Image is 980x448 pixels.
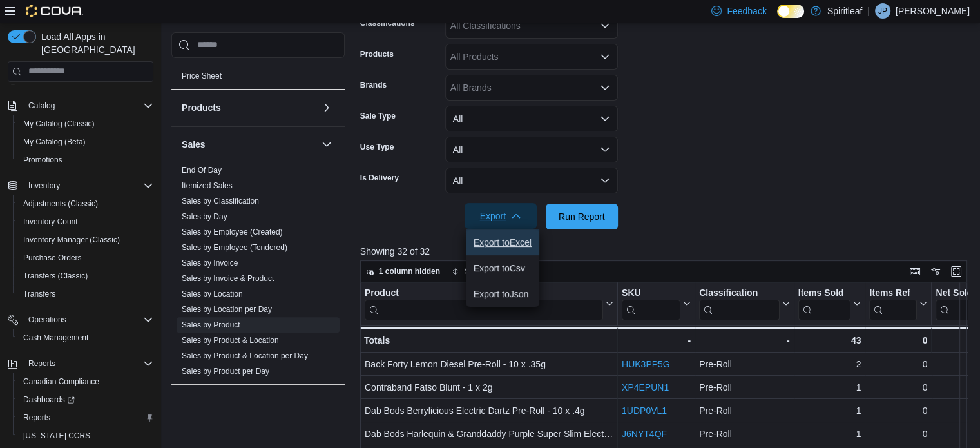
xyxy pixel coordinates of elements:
div: - [622,333,691,348]
button: Export toJson [466,281,539,307]
span: Sales by Invoice [182,258,238,268]
span: JP [878,3,887,19]
button: Reports [13,409,159,427]
span: My Catalog (Beta) [18,134,153,150]
div: 1 [798,426,861,442]
div: Items Ref [869,287,917,299]
div: 43 [798,333,861,348]
a: Sales by Day [182,212,227,221]
label: Classifications [360,18,415,28]
a: Adjustments (Classic) [18,196,103,211]
a: Canadian Compliance [18,374,104,389]
span: Itemized Sales [182,180,233,191]
button: Inventory Manager (Classic) [13,231,159,249]
div: - [699,333,790,348]
a: My Catalog (Classic) [18,116,100,131]
a: Sales by Location per Day [182,305,272,314]
span: Adjustments (Classic) [23,199,98,209]
span: [US_STATE] CCRS [23,431,90,441]
div: Dab Bods Harlequin & Granddaddy Purple Super Slim Electric Dartz Light Pre-Roll - 10 x .4g [365,426,613,442]
button: Enter fullscreen [948,264,964,279]
button: Operations [23,312,72,327]
span: Export to Json [474,289,532,299]
div: Items Sold [798,287,850,320]
div: 1 [798,380,861,395]
span: Canadian Compliance [23,376,99,387]
a: Dashboards [13,391,159,409]
button: Keyboard shortcuts [907,264,923,279]
button: Export toCsv [466,255,539,281]
span: Sales by Location per Day [182,304,272,315]
a: Inventory Manager (Classic) [18,232,125,248]
span: Run Report [559,210,605,223]
button: Export toExcel [466,229,539,255]
span: Dashboards [23,394,75,405]
button: All [445,168,618,193]
div: Pre-Roll [699,356,790,372]
span: Promotions [23,155,62,165]
div: Items Ref [869,287,917,320]
div: Pre-Roll [699,426,790,442]
a: Sales by Product & Location per Day [182,351,308,360]
div: 0 [869,403,927,418]
div: Product [365,287,603,299]
button: Items Ref [869,287,927,320]
h3: Products [182,101,221,114]
button: My Catalog (Beta) [13,133,159,151]
a: J6NYT4QF [622,429,667,439]
span: Price Sheet [182,71,222,81]
button: Open list of options [600,21,610,31]
span: 1 column hidden [379,266,440,277]
span: Adjustments (Classic) [18,196,153,211]
span: Promotions [18,152,153,168]
div: 1 [798,403,861,418]
button: Canadian Compliance [13,373,159,391]
span: Canadian Compliance [18,374,153,389]
span: Transfers (Classic) [23,271,88,281]
input: Dark Mode [777,5,804,18]
button: Inventory [3,177,159,195]
span: Sales by Location [182,289,243,299]
div: SKU URL [622,287,680,320]
span: Inventory Count [23,217,78,227]
span: Operations [28,315,66,325]
div: Contraband Fatso Blunt - 1 x 2g [365,380,613,395]
span: Cash Management [23,333,88,343]
a: Dashboards [18,392,80,407]
div: Back Forty Lemon Diesel Pre-Roll - 10 x .35g [365,356,613,372]
div: Pricing [171,68,345,89]
span: Transfers [18,286,153,302]
button: My Catalog (Classic) [13,115,159,133]
button: Export [465,203,537,229]
span: Transfers (Classic) [18,268,153,284]
span: Sales by Employee (Created) [182,227,283,237]
label: Products [360,49,394,59]
span: Purchase Orders [18,250,153,266]
span: Operations [23,312,153,327]
div: Pre-Roll [699,403,790,418]
label: Is Delivery [360,173,399,183]
a: Transfers (Classic) [18,268,93,284]
div: Totals [364,333,613,348]
span: Export to Csv [474,263,532,273]
button: Promotions [13,151,159,169]
span: Sales by Classification [182,196,259,206]
button: Pricing [319,43,334,58]
span: Feedback [727,5,766,17]
button: Inventory [23,178,65,193]
button: Open list of options [600,83,610,93]
span: Reports [23,413,50,423]
button: Open list of options [600,52,610,62]
span: My Catalog (Beta) [23,137,86,147]
div: 0 [869,356,927,372]
button: Items Sold [798,287,861,320]
span: Sales by Product & Location per Day [182,351,308,361]
button: Transfers [13,285,159,303]
img: Cova [26,5,83,17]
p: Spiritleaf [827,3,862,19]
span: Sales by Employee (Tendered) [182,242,287,253]
button: Cash Management [13,329,159,347]
span: Inventory [23,178,153,193]
span: Purchase Orders [23,253,82,263]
